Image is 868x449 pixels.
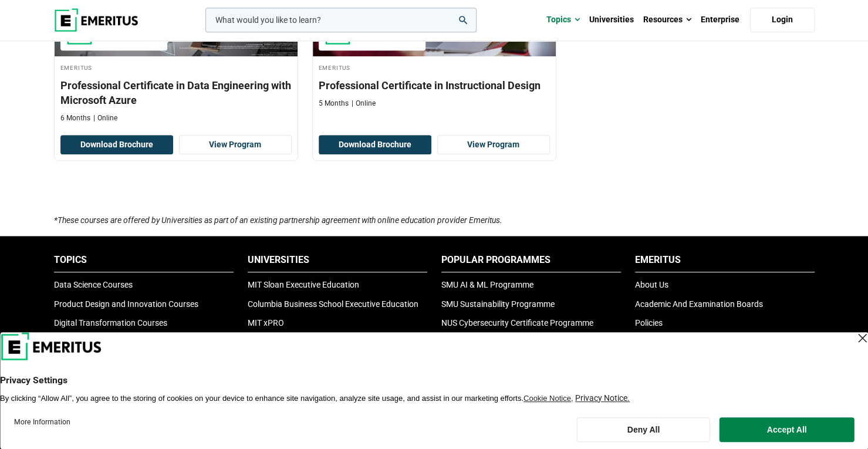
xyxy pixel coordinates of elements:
[54,280,133,289] a: Data Science Courses
[93,113,117,123] p: Online
[60,62,292,72] h4: Emeritus
[60,78,292,107] h3: Professional Certificate in Data Engineering with Microsoft Azure
[54,299,198,309] a: Product Design and Innovation Courses
[54,318,167,328] a: Digital Transformation Courses
[441,280,533,289] a: SMU AI & ML Programme
[441,299,555,309] a: SMU Sustainability Programme
[248,299,418,309] a: Columbia Business School Executive Education
[54,215,502,225] i: *These courses are offered by Universities as part of an existing partnership agreement with onli...
[441,318,593,328] a: NUS Cybersecurity Certificate Programme
[205,8,477,32] input: woocommerce-product-search-field-0
[319,135,431,155] button: Download Brochure
[352,99,376,109] p: Online
[319,99,349,109] p: 5 Months
[248,318,284,328] a: MIT xPRO
[60,113,90,123] p: 6 Months
[179,135,292,155] a: View Program
[319,78,550,93] h3: Professional Certificate in Instructional Design
[635,280,668,289] a: About Us
[635,318,663,328] a: Policies
[60,135,173,155] button: Download Brochure
[750,8,815,32] a: Login
[248,280,359,289] a: MIT Sloan Executive Education
[635,299,763,309] a: Academic And Examination Boards
[319,62,550,72] h4: Emeritus
[437,135,550,155] a: View Program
